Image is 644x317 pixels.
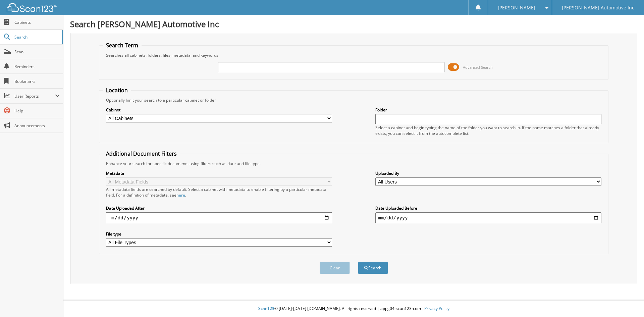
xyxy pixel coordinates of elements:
[14,64,60,69] span: Reminders
[14,123,60,128] span: Announcements
[103,150,180,157] legend: Additional Document Filters
[424,306,449,311] a: Privacy Policy
[106,212,332,223] input: start
[103,87,131,94] legend: Location
[375,170,601,176] label: Uploaded By
[375,125,601,136] div: Select a cabinet and begin typing the name of the folder you want to search in. If the name match...
[106,170,332,176] label: Metadata
[14,49,60,55] span: Scan
[14,19,60,25] span: Cabinets
[14,78,60,84] span: Bookmarks
[14,93,55,99] span: User Reports
[7,3,57,12] img: scan123-logo-white.svg
[375,205,601,211] label: Date Uploaded Before
[106,231,332,237] label: File type
[498,6,535,10] span: [PERSON_NAME]
[14,108,60,114] span: Help
[358,262,388,274] button: Search
[562,6,634,10] span: [PERSON_NAME] Automotive Inc
[106,107,332,113] label: Cabinet
[103,52,605,58] div: Searches all cabinets, folders, files, metadata, and keywords
[103,97,605,103] div: Optionally limit your search to a particular cabinet or folder
[258,306,274,311] span: Scan123
[375,212,601,223] input: end
[176,192,185,198] a: here
[63,301,644,317] div: © [DATE]-[DATE] [DOMAIN_NAME]. All rights reserved | appg04-scan123-com |
[320,262,350,274] button: Clear
[70,18,637,30] h1: Search [PERSON_NAME] Automotive Inc
[463,65,493,70] span: Advanced Search
[14,34,59,40] span: Search
[103,161,605,166] div: Enhance your search for specific documents using filters such as date and file type.
[375,107,601,113] label: Folder
[103,42,142,49] legend: Search Term
[106,205,332,211] label: Date Uploaded After
[106,187,332,198] div: All metadata fields are searched by default. Select a cabinet with metadata to enable filtering b...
